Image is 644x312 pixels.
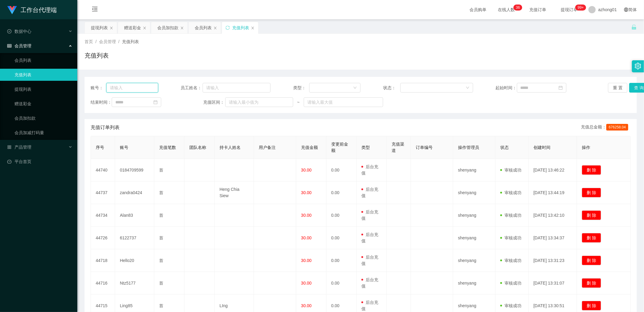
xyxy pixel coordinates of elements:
span: 审核成功 [500,213,521,218]
span: 充值渠道 [392,142,404,153]
button: 删 除 [582,278,601,288]
span: 类型： [293,85,309,91]
td: Hello20 [115,249,154,272]
button: 删 除 [582,188,601,197]
span: 30.00 [301,190,312,195]
span: 账号 [120,145,128,150]
i: 图标: close [143,26,146,30]
td: 44737 [91,181,115,204]
a: 充值列表 [14,69,72,81]
td: [DATE] 13:31:23 [529,249,577,272]
span: 会员管理 [7,43,31,48]
h1: 充值列表 [85,51,109,60]
td: Alan83 [115,204,154,227]
a: 会员加减打码量 [14,127,72,139]
span: 充值列表 [122,39,139,44]
span: 后台充值 [361,164,378,175]
td: 首 [154,249,184,272]
span: 后台充值 [361,210,378,221]
a: 会员列表 [14,54,72,66]
td: 0.00 [326,204,357,227]
sup: 1026 [575,5,586,11]
span: 审核成功 [500,303,521,308]
td: shenyang [453,159,495,181]
span: 30.00 [301,303,312,308]
td: 首 [154,181,184,204]
span: 数据中心 [7,29,31,34]
span: 员工姓名： [181,85,203,91]
span: 充值区间： [203,99,225,106]
td: 0.00 [326,227,357,249]
i: 图标: unlock [631,24,637,30]
span: 持卡人姓名 [219,145,241,150]
span: 账号： [91,85,106,91]
span: / [118,39,120,44]
span: 审核成功 [500,168,521,172]
td: [DATE] 13:34:37 [529,227,577,249]
button: 删 除 [582,210,601,220]
div: 会员加扣款 [157,22,178,33]
input: 请输入最大值 [304,97,383,107]
p: 6 [518,5,520,11]
span: 30.00 [301,258,312,263]
td: 0184709599 [115,159,154,181]
a: 工作台代理端 [7,7,57,12]
td: 44734 [91,204,115,227]
td: 44726 [91,227,115,249]
i: 图标: table [7,44,11,48]
td: 首 [154,159,184,181]
div: 充值列表 [232,22,249,33]
span: 在线人数 [495,8,518,12]
i: 图标: close [213,26,217,30]
div: 充值总金额： [581,124,631,131]
span: 30.00 [301,168,312,172]
td: 首 [154,272,184,295]
span: 结束时间： [91,99,112,106]
span: 创建时间 [533,145,550,150]
input: 请输入 [106,83,158,93]
button: 重 置 [608,83,627,93]
span: 30.00 [301,235,312,240]
span: 类型 [361,145,370,150]
input: 请输入最小值为 [225,97,293,107]
span: 状态： [383,85,400,91]
a: 会员加扣款 [14,112,72,124]
span: 提现订单 [558,8,581,12]
span: 首页 [85,39,93,44]
td: [DATE] 13:42:10 [529,204,577,227]
td: 0.00 [326,159,357,181]
span: 审核成功 [500,281,521,285]
td: shenyang [453,181,495,204]
span: 30.00 [301,213,312,218]
span: 团队名称 [189,145,206,150]
span: 后台充值 [361,232,378,243]
i: 图标: menu-fold [85,0,105,20]
p: 3 [516,5,518,11]
span: ~ [293,99,304,106]
button: 删 除 [582,301,601,310]
div: 提现列表 [91,22,108,33]
div: 会员列表 [195,22,212,33]
td: Ntz5177 [115,272,154,295]
span: 状态 [500,145,509,150]
td: 0.00 [326,249,357,272]
a: 赠送彩金 [14,98,72,110]
button: 删 除 [582,233,601,243]
span: 审核成功 [500,235,521,240]
span: 后台充值 [361,255,378,266]
i: 图标: calendar [153,100,158,104]
i: 图标: close [251,26,255,30]
td: 6122737 [115,227,154,249]
td: [DATE] 13:46:22 [529,159,577,181]
a: 图标: dashboard平台首页 [7,156,72,168]
span: 操作 [582,145,590,150]
i: 图标: close [110,26,113,30]
td: 0.00 [326,181,357,204]
i: 图标: close [180,26,184,30]
td: 0.00 [326,272,357,295]
span: 会员管理 [99,39,116,44]
span: 用户备注 [259,145,276,150]
td: shenyang [453,272,495,295]
td: shenyang [453,204,495,227]
a: 提现列表 [14,83,72,95]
